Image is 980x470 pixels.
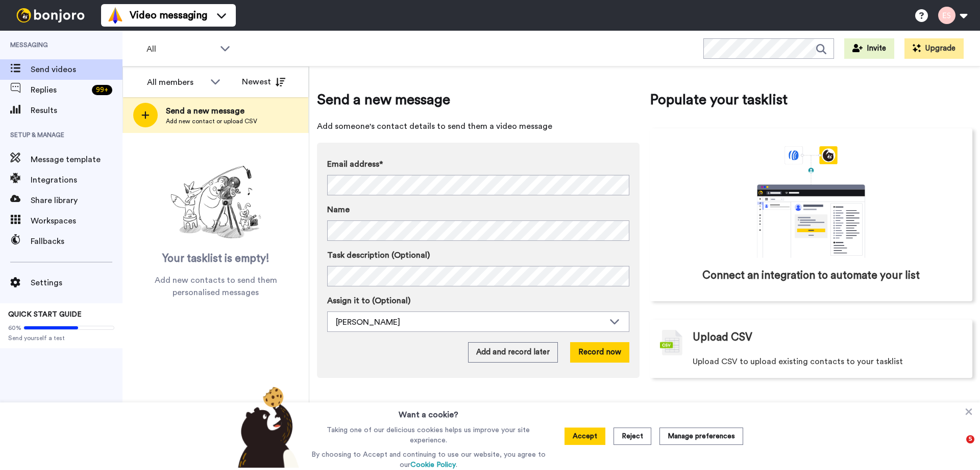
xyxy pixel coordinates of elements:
div: All members [147,76,205,88]
img: vm-color.svg [107,7,124,24]
span: Add new contact or upload CSV [166,117,257,125]
span: 60% [8,324,21,332]
span: Add someone's contact details to send them a video message [317,120,640,132]
span: All [146,43,215,55]
button: Upgrade [904,38,964,59]
span: Add new contacts to send them personalised messages [138,274,293,299]
span: Connect an integration to automate your list [702,268,920,283]
span: Send videos [31,63,122,76]
span: Video messaging [130,8,207,23]
button: Add and record later [468,342,558,363]
img: csv-grey.png [660,330,682,355]
span: QUICK START GUIDE [8,311,82,318]
label: Task description (Optional) [327,249,629,261]
span: Send a new message [317,89,640,110]
label: Email address* [327,158,629,170]
div: 99 + [92,85,112,95]
span: Upload CSV [693,330,752,345]
span: Results [31,104,122,117]
p: By choosing to Accept and continuing to use our website, you agree to our . [309,450,548,470]
span: Integrations [31,174,122,186]
p: Taking one of our delicious cookies helps us improve your site experience. [309,425,548,445]
img: bear-with-cookie.png [229,386,304,468]
span: Replies [31,84,88,96]
img: bj-logo-header-white.svg [12,8,89,23]
iframe: Intercom live chat [945,435,970,460]
span: Message template [31,153,122,166]
span: Fallbacks [31,235,122,248]
span: Send yourself a test [8,334,114,342]
span: Workspaces [31,215,122,227]
div: animation [734,146,888,258]
span: Populate your tasklist [650,89,972,110]
button: Reject [614,428,651,445]
span: 5 [966,435,974,443]
button: Invite [844,38,894,59]
img: ready-set-action.png [165,162,267,243]
span: Send a new message [166,105,257,117]
span: Your tasklist is empty! [162,251,269,266]
span: Settings [31,277,122,289]
div: [PERSON_NAME] [336,316,604,328]
h3: Want a cookie? [399,402,458,421]
span: Share library [31,194,122,207]
span: Name [327,204,350,216]
button: Manage preferences [659,428,743,445]
button: Record now [570,342,629,363]
span: Upload CSV to upload existing contacts to your tasklist [693,355,903,368]
button: Newest [234,72,293,92]
button: Accept [565,428,605,445]
a: Cookie Policy [410,461,456,468]
label: Assign it to (Optional) [327,295,629,307]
